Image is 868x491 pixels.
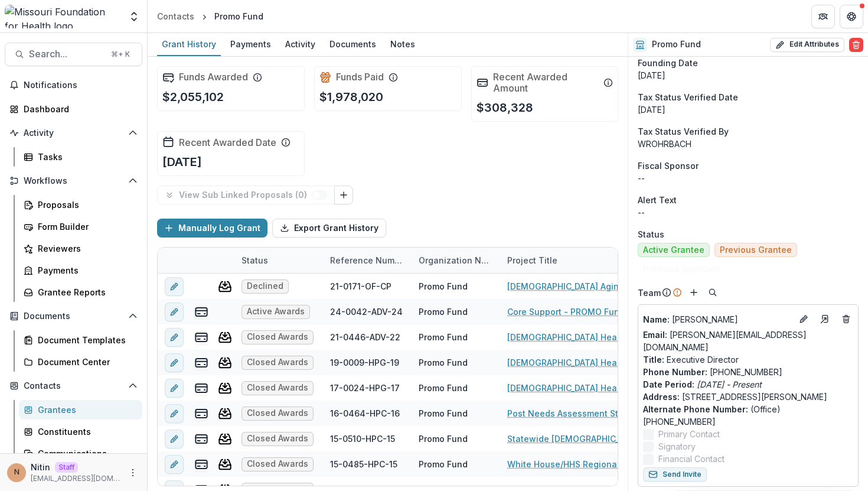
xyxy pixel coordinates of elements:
[330,458,397,470] div: 15-0485-HPC-15
[126,5,142,28] button: Open entity switcher
[31,461,50,473] p: Nitin
[247,281,283,291] span: Declined
[194,381,208,395] button: view-payments
[643,264,720,274] span: Previous Applicant
[24,128,123,138] span: Activity
[643,379,694,389] span: Date Period :
[507,331,641,343] a: [DEMOGRAPHIC_DATA] Health Advocacy Initiative
[797,312,811,326] button: Edit
[507,382,641,394] a: [DEMOGRAPHIC_DATA] Health Policy Initiative
[165,404,184,423] button: edit
[194,407,208,421] button: view-payments
[839,312,853,326] button: Deletes
[165,379,184,398] button: edit
[194,356,208,370] button: view-payments
[323,248,412,273] div: Reference Number
[419,305,468,318] div: Promo Fund
[811,5,835,28] button: Partners
[643,353,853,366] p: Executive Director
[24,311,123,321] span: Documents
[280,33,320,56] a: Activity
[386,33,420,56] a: Notes
[126,466,140,480] button: More
[643,367,707,377] span: Phone Number :
[638,287,661,299] p: Team
[330,331,400,343] div: 21-0446-ADV-22
[419,407,468,420] div: Promo Fund
[500,254,564,266] div: Project Title
[247,383,308,393] span: Closed Awards
[330,382,400,394] div: 17-0024-HPG-17
[419,433,468,445] div: Promo Fund
[638,57,698,69] span: Founding Date
[194,305,208,319] button: view-payments
[165,353,184,372] button: edit
[247,332,308,342] span: Closed Awards
[194,330,208,344] button: view-payments
[157,10,194,22] div: Contacts
[638,138,859,150] p: WROHRBACH
[165,430,184,448] button: edit
[336,71,384,83] h2: Funds Paid
[5,5,121,28] img: Missouri Foundation for Health logo
[19,352,142,372] a: Document Center
[643,403,853,428] p: (Office) [PHONE_NUMBER]
[500,248,648,273] div: Project Title
[330,305,403,318] div: 24-0042-ADV-24
[38,425,133,438] div: Constituents
[19,422,142,441] a: Constituents
[226,35,276,53] div: Payments
[14,469,19,476] div: Nitin
[19,147,142,167] a: Tasks
[38,220,133,233] div: Form Builder
[38,151,133,163] div: Tasks
[815,310,834,329] a: Go to contact
[165,303,184,321] button: edit
[19,444,142,463] a: Communications
[643,467,707,482] button: Send Invite
[319,88,383,106] p: $1,978,020
[234,248,323,273] div: Status
[638,206,859,219] p: --
[247,357,308,368] span: Closed Awards
[247,408,308,418] span: Closed Awards
[334,186,353,204] button: Link Grants
[162,88,224,106] p: $2,055,102
[507,356,641,369] a: [DEMOGRAPHIC_DATA] Health Equity Initiative
[247,307,305,317] span: Active Awards
[19,217,142,236] a: Form Builder
[152,8,199,25] a: Contacts
[19,282,142,302] a: Grantee Reports
[5,99,142,119] a: Dashboard
[5,171,142,190] button: Open Workflows
[157,219,267,238] button: Manually Log Grant
[157,186,335,204] button: View Sub Linked Proposals (0)
[840,5,863,28] button: Get Help
[507,458,641,470] a: White House/HHS Regional [DEMOGRAPHIC_DATA] Summit
[179,190,312,200] p: View Sub Linked Proposals ( 0 )
[19,195,142,214] a: Proposals
[507,280,641,292] a: [DEMOGRAPHIC_DATA] Aging Inclusivity Toolkits for [US_STATE]
[194,432,208,446] button: view-payments
[29,48,104,60] span: Search...
[643,355,664,365] span: Title :
[493,71,599,94] h2: Recent Awarded Amount
[419,331,468,343] div: Promo Fund
[638,160,699,172] span: Fiscal Sponsor
[638,125,729,138] span: Tax Status Verified By
[325,35,381,53] div: Documents
[643,366,853,378] p: [PHONE_NUMBER]
[24,381,123,391] span: Contacts
[658,440,696,453] span: Signatory
[24,176,123,186] span: Workflows
[19,330,142,350] a: Document Templates
[179,71,248,83] h2: Funds Awarded
[38,334,133,346] div: Document Templates
[5,376,142,395] button: Open Contacts
[706,285,720,300] button: Search
[697,379,762,389] i: [DATE] - Present
[643,329,853,353] a: Email: [PERSON_NAME][EMAIL_ADDRESS][DOMAIN_NAME]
